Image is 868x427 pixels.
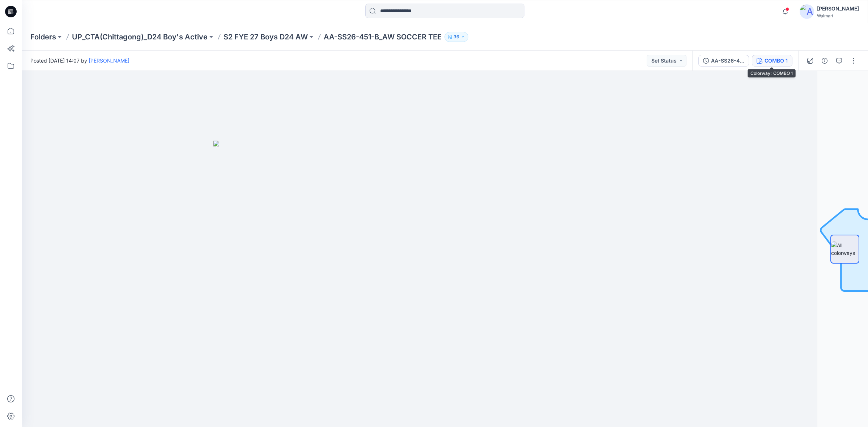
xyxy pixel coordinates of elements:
[752,55,792,67] button: COMBO 1
[800,4,814,19] img: avatar
[711,57,744,65] div: AA-SS26-451-B_AW SOCCER TEE
[765,57,788,65] div: COMBO 1
[89,57,129,64] a: [PERSON_NAME]
[819,55,830,67] button: Details
[444,32,468,42] button: 36
[698,55,749,67] button: AA-SS26-451-B_AW SOCCER TEE
[224,32,308,42] a: S2 FYE 27 Boys D24 AW
[831,242,859,257] img: All colorways
[30,57,129,64] span: Posted [DATE] 14:07 by
[454,33,459,41] p: 36
[817,4,859,13] div: [PERSON_NAME]
[72,32,208,42] a: UP_CTA(Chittagong)_D24 Boy's Active
[324,32,442,42] p: AA-SS26-451-B_AW SOCCER TEE
[30,32,56,42] a: Folders
[817,13,859,18] div: Walmart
